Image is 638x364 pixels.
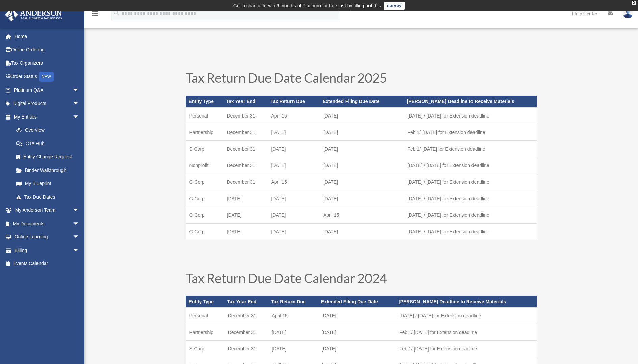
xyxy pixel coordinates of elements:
td: April 15 [320,207,404,223]
td: [DATE] [320,190,404,207]
a: Tax Due Dates [9,190,86,204]
a: My Blueprint [9,177,90,190]
td: C-Corp [186,207,224,223]
a: Tax Organizers [5,56,90,70]
a: Online Ordering [5,43,90,57]
td: [DATE] [320,107,404,124]
td: April 15 [267,174,320,190]
div: close [632,1,636,5]
td: [DATE] [224,190,268,207]
td: December 31 [224,107,268,124]
a: menu [91,12,99,18]
a: Entity Change Request [9,150,90,164]
td: [DATE] [267,140,320,157]
td: December 31 [224,124,268,140]
td: [DATE] [268,341,318,357]
a: Online Learningarrow_drop_down [5,230,90,244]
td: [DATE] / [DATE] for Extension deadline [404,223,537,240]
td: [DATE] [320,140,404,157]
a: Order StatusNEW [5,70,90,84]
td: [DATE] [224,223,268,240]
td: [DATE] [318,324,396,341]
a: Overview [9,124,90,137]
td: C-Corp [186,190,224,207]
span: arrow_drop_down [73,97,86,111]
td: December 31 [224,174,268,190]
td: [DATE] / [DATE] for Extension deadline [404,174,537,190]
th: Extended Filing Due Date [318,296,396,307]
td: [DATE] [318,307,396,324]
img: User Pic [623,8,633,18]
th: Tax Return Due [268,296,318,307]
td: [DATE] [320,174,404,190]
td: [DATE] [318,341,396,357]
th: [PERSON_NAME] Deadline to Receive Materials [396,296,537,307]
td: December 31 [225,324,269,341]
a: My Entitiesarrow_drop_down [5,110,90,124]
a: Home [5,30,90,43]
td: [DATE] / [DATE] for Extension deadline [404,207,537,223]
td: [DATE] [267,190,320,207]
td: [DATE] [320,157,404,174]
span: arrow_drop_down [73,204,86,217]
td: [DATE] [320,124,404,140]
th: Entity Type [186,96,224,107]
th: [PERSON_NAME] Deadline to Receive Materials [404,96,537,107]
i: search [113,9,120,17]
td: S-Corp [186,140,224,157]
td: [DATE] [267,124,320,140]
td: December 31 [224,157,268,174]
td: [DATE] [267,207,320,223]
a: Binder Walkthrough [9,163,90,177]
th: Tax Year End [224,96,268,107]
a: CTA Hub [9,137,90,150]
span: arrow_drop_down [73,243,86,257]
a: My Documentsarrow_drop_down [5,217,90,230]
a: My Anderson Teamarrow_drop_down [5,204,90,217]
h1: Tax Return Due Date Calendar 2025 [186,71,537,87]
th: Entity Type [186,296,225,307]
td: December 31 [224,140,268,157]
h1: Tax Return Due Date Calendar 2024 [186,271,537,288]
i: menu [91,9,99,18]
img: Anderson Advisors Platinum Portal [3,8,64,21]
a: Billingarrow_drop_down [5,243,90,257]
span: arrow_drop_down [73,217,86,231]
td: [DATE] / [DATE] for Extension deadline [404,190,537,207]
td: Feb 1/ [DATE] for Extension deadline [404,140,537,157]
td: S-Corp [186,341,225,357]
td: [DATE] [224,207,268,223]
th: Tax Year End [225,296,269,307]
span: arrow_drop_down [73,230,86,244]
th: Extended Filing Due Date [320,96,404,107]
td: Nonprofit [186,157,224,174]
a: Events Calendar [5,257,90,270]
td: Partnership [186,324,225,341]
th: Tax Return Due [267,96,320,107]
td: Feb 1/ [DATE] for Extension deadline [396,324,537,341]
td: [DATE] / [DATE] for Extension deadline [404,107,537,124]
td: [DATE] [268,324,318,341]
td: [DATE] / [DATE] for Extension deadline [396,307,537,324]
span: arrow_drop_down [73,83,86,97]
td: December 31 [225,341,269,357]
td: [DATE] [267,223,320,240]
td: April 15 [268,307,318,324]
td: Personal [186,307,225,324]
td: Personal [186,107,224,124]
td: Partnership [186,124,224,140]
td: [DATE] / [DATE] for Extension deadline [404,157,537,174]
td: Feb 1/ [DATE] for Extension deadline [396,341,537,357]
td: April 15 [267,107,320,124]
a: Platinum Q&Aarrow_drop_down [5,83,90,97]
td: December 31 [225,307,269,324]
div: Get a chance to win 6 months of Platinum for free just by filling out this [233,2,381,10]
div: NEW [39,72,54,82]
span: arrow_drop_down [73,110,86,124]
td: C-Corp [186,174,224,190]
td: Feb 1/ [DATE] for Extension deadline [404,124,537,140]
a: survey [384,2,405,10]
td: [DATE] [320,223,404,240]
td: C-Corp [186,223,224,240]
a: Digital Productsarrow_drop_down [5,97,90,110]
